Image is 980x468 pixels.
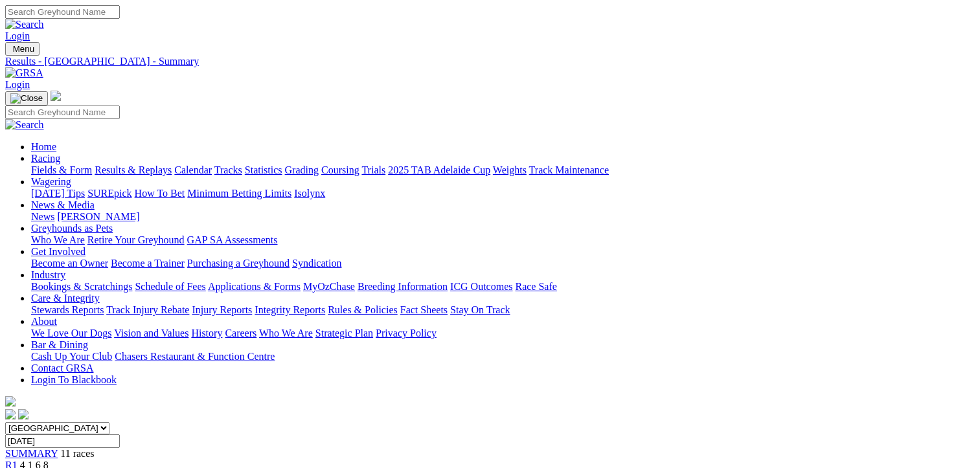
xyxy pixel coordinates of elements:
a: SUREpick [87,188,131,199]
img: Close [10,93,43,104]
a: Weights [493,164,527,175]
div: Get Involved [31,258,975,269]
a: Bar & Dining [31,339,88,350]
input: Search [5,5,120,19]
a: Injury Reports [192,304,252,315]
a: Greyhounds as Pets [31,223,113,234]
a: Fields & Form [31,164,92,175]
a: Chasers Restaurant & Function Centre [115,351,275,362]
a: Industry [31,269,65,280]
a: Schedule of Fees [135,281,205,292]
input: Select date [5,434,120,448]
a: Home [31,141,56,152]
a: Bookings & Scratchings [31,281,132,292]
a: Tracks [214,164,242,175]
img: Search [5,19,44,30]
a: Stewards Reports [31,304,104,315]
a: Vision and Values [114,328,188,339]
img: logo-grsa-white.png [5,396,16,407]
a: Applications & Forms [208,281,301,292]
a: Privacy Policy [376,328,437,339]
a: [PERSON_NAME] [57,211,139,222]
a: Get Involved [31,246,85,257]
a: Login [5,79,30,90]
div: About [31,328,975,339]
a: Breeding Information [358,281,448,292]
a: News [31,211,54,222]
img: GRSA [5,67,43,79]
a: SUMMARY [5,448,58,459]
a: Who We Are [259,328,313,339]
a: Results - [GEOGRAPHIC_DATA] - Summary [5,56,975,67]
a: Integrity Reports [255,304,325,315]
a: Racing [31,153,60,164]
button: Toggle navigation [5,91,48,106]
a: Care & Integrity [31,293,100,304]
a: How To Bet [135,188,185,199]
span: 11 races [60,448,94,459]
a: About [31,316,57,327]
a: Wagering [31,176,71,187]
button: Toggle navigation [5,42,40,56]
a: 2025 TAB Adelaide Cup [388,164,490,175]
a: Contact GRSA [31,362,93,373]
img: twitter.svg [18,409,28,419]
a: Login To Blackbook [31,374,117,385]
img: facebook.svg [5,409,16,419]
a: Become an Owner [31,258,108,269]
a: Calendar [174,164,212,175]
a: Minimum Betting Limits [187,188,291,199]
a: Track Injury Rebate [106,304,189,315]
a: Stay On Track [450,304,510,315]
a: Rules & Policies [328,304,398,315]
a: News & Media [31,199,95,210]
a: History [191,328,222,339]
a: Fact Sheets [400,304,448,315]
a: We Love Our Dogs [31,328,111,339]
a: Trials [361,164,385,175]
a: Grading [285,164,319,175]
div: Racing [31,164,975,176]
div: Industry [31,281,975,293]
a: Cash Up Your Club [31,351,112,362]
input: Search [5,106,120,119]
a: MyOzChase [303,281,355,292]
div: Bar & Dining [31,351,975,362]
a: [DATE] Tips [31,188,85,199]
a: Syndication [292,258,341,269]
a: Retire Your Greyhound [87,234,185,245]
div: Greyhounds as Pets [31,234,975,246]
a: Statistics [245,164,282,175]
div: News & Media [31,211,975,223]
img: Search [5,119,44,131]
a: Isolynx [294,188,325,199]
a: Track Maintenance [529,164,609,175]
a: Who We Are [31,234,85,245]
a: Strategic Plan [315,328,373,339]
a: Race Safe [515,281,556,292]
a: Coursing [321,164,359,175]
a: Login [5,30,30,41]
a: Results & Replays [95,164,172,175]
div: Care & Integrity [31,304,975,316]
a: Purchasing a Greyhound [187,258,290,269]
span: Menu [13,44,34,54]
div: Wagering [31,188,975,199]
a: GAP SA Assessments [187,234,278,245]
a: ICG Outcomes [450,281,512,292]
img: logo-grsa-white.png [51,91,61,101]
a: Careers [225,328,256,339]
a: Become a Trainer [111,258,185,269]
